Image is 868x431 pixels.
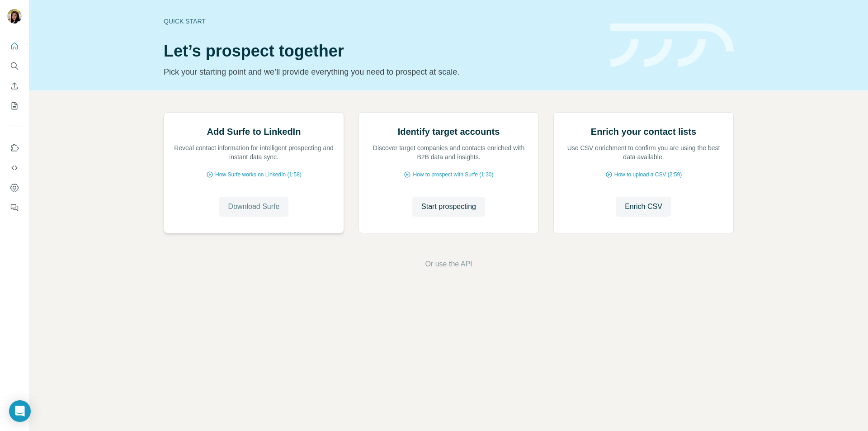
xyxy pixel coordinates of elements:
[7,160,22,176] button: Use Surfe API
[228,201,280,212] span: Download Surfe
[7,9,22,24] img: Avatar
[207,125,301,138] h2: Add Surfe to LinkedIn
[563,143,724,161] p: Use CSV enrichment to confirm you are using the best data available.
[412,197,485,217] button: Start prospecting
[625,201,662,212] span: Enrich CSV
[398,125,500,138] h2: Identify target accounts
[614,171,682,179] span: How to upload a CSV (2:59)
[610,24,734,67] img: banner
[7,78,22,94] button: Enrich CSV
[7,199,22,216] button: Feedback
[215,171,302,179] span: How Surfe works on LinkedIn (1:58)
[7,98,22,114] button: My lists
[421,201,476,212] span: Start prospecting
[219,197,289,217] button: Download Surfe
[7,58,22,74] button: Search
[413,171,493,179] span: How to prospect with Surfe (1:30)
[425,259,472,270] button: Or use the API
[173,143,335,161] p: Reveal contact information for intelligent prospecting and instant data sync.
[164,42,599,60] h1: Let’s prospect together
[368,143,529,161] p: Discover target companies and contacts enriched with B2B data and insights.
[7,140,22,156] button: Use Surfe on LinkedIn
[164,17,599,26] div: Quick start
[9,400,31,422] div: Open Intercom Messenger
[7,180,22,196] button: Dashboard
[616,197,671,217] button: Enrich CSV
[164,66,599,78] p: Pick your starting point and we’ll provide everything you need to prospect at scale.
[591,125,696,138] h2: Enrich your contact lists
[7,38,22,54] button: Quick start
